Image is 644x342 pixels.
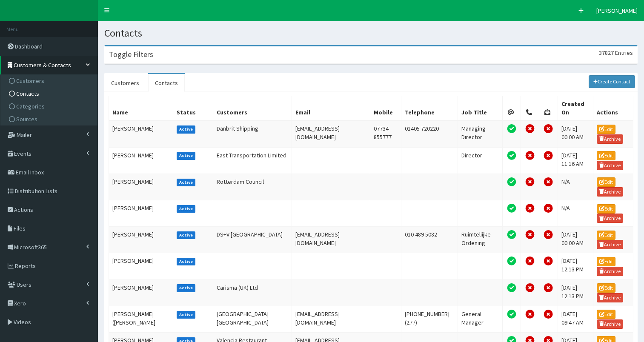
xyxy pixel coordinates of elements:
[16,77,44,85] span: Customers
[177,231,196,239] label: Active
[17,131,32,139] span: Mailer
[16,168,44,176] span: Email Inbox
[14,61,71,69] span: Customers & Contacts
[213,147,292,174] td: East Transportation Limited
[177,152,196,160] label: Active
[109,174,173,200] td: [PERSON_NAME]
[558,96,593,121] th: Created On
[597,293,623,302] a: Archive
[3,87,97,100] a: Contacts
[558,200,593,226] td: N/A
[558,227,593,253] td: [DATE] 00:00 AM
[558,279,593,306] td: [DATE] 12:13 PM
[599,49,614,57] span: 37827
[597,267,623,276] a: Archive
[213,279,292,306] td: Carisma (UK) Ltd
[292,96,370,121] th: Email
[3,74,97,87] a: Customers
[597,310,615,319] a: Edit
[109,227,173,253] td: [PERSON_NAME]
[104,28,638,39] h1: Contacts
[502,96,521,121] th: Email Permission
[14,150,31,157] span: Events
[109,120,173,147] td: [PERSON_NAME]
[292,120,370,147] td: [EMAIL_ADDRESS][DOMAIN_NAME]
[173,96,213,121] th: Status
[109,96,173,121] th: Name
[16,115,37,123] span: Sources
[597,151,615,160] a: Edit
[458,227,502,253] td: Ruimteliijke Ordening
[16,90,39,97] span: Contacts
[558,306,593,332] td: [DATE] 09:47 AM
[597,125,615,134] a: Edit
[458,147,502,174] td: Director
[558,147,593,174] td: [DATE] 11:16 AM
[213,174,292,200] td: Rotterdam Council
[109,200,173,226] td: [PERSON_NAME]
[177,179,196,186] label: Active
[370,96,401,121] th: Mobile
[177,205,196,213] label: Active
[589,75,635,88] a: Create Contact
[177,284,196,292] label: Active
[458,96,502,121] th: Job Title
[558,120,593,147] td: [DATE] 00:00 AM
[597,134,623,144] a: Archive
[109,306,173,332] td: [PERSON_NAME] ([PERSON_NAME]
[458,306,502,332] td: General Manager
[14,225,26,232] span: Files
[292,227,370,253] td: [EMAIL_ADDRESS][DOMAIN_NAME]
[596,7,638,14] span: [PERSON_NAME]
[14,318,31,326] span: Videos
[109,51,153,58] h3: Toggle Filters
[597,204,615,214] a: Edit
[292,306,370,332] td: [EMAIL_ADDRESS][DOMAIN_NAME]
[597,283,615,293] a: Edit
[521,96,539,121] th: Telephone Permission
[458,120,502,147] td: Managing Director
[109,147,173,174] td: [PERSON_NAME]
[177,258,196,265] label: Active
[15,187,57,195] span: Distribution Lists
[177,125,196,133] label: Active
[370,120,401,147] td: 07734 855777
[213,306,292,332] td: [GEOGRAPHIC_DATA] [GEOGRAPHIC_DATA]
[615,49,633,57] span: Entries
[14,299,26,307] span: Xero
[109,253,173,279] td: [PERSON_NAME]
[558,253,593,279] td: [DATE] 12:13 PM
[593,96,633,121] th: Actions
[14,243,47,251] span: Microsoft365
[14,206,33,214] span: Actions
[3,113,97,125] a: Sources
[401,120,458,147] td: 01405 720220
[109,279,173,306] td: [PERSON_NAME]
[558,174,593,200] td: N/A
[17,281,31,288] span: Users
[104,74,146,92] a: Customers
[213,227,292,253] td: DS+V [GEOGRAPHIC_DATA]
[401,96,458,121] th: Telephone
[401,306,458,332] td: [PHONE_NUMBER] (277)
[3,100,97,113] a: Categories
[15,43,43,50] span: Dashboard
[597,240,623,249] a: Archive
[401,227,458,253] td: 010 489 5082
[597,257,615,266] a: Edit
[213,120,292,147] td: Danbrit Shipping
[177,311,196,319] label: Active
[15,262,36,270] span: Reports
[16,103,45,110] span: Categories
[597,231,615,240] a: Edit
[539,96,558,121] th: Post Permission
[597,177,615,187] a: Edit
[148,74,185,92] a: Contacts
[597,187,623,197] a: Archive
[213,96,292,121] th: Customers
[597,214,623,223] a: Archive
[597,319,623,329] a: Archive
[597,161,623,170] a: Archive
